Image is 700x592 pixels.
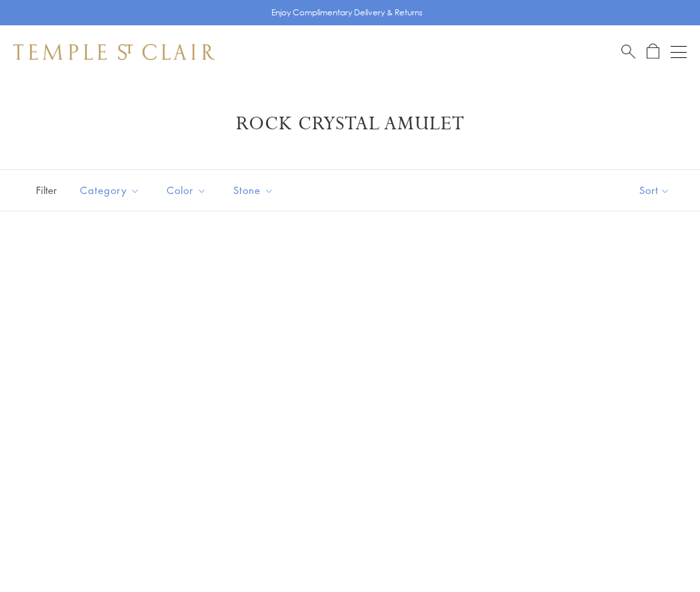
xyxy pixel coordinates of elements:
[647,43,659,60] a: Open Shopping Bag
[271,6,423,19] p: Enjoy Complimentary Delivery & Returns
[13,44,215,60] img: Temple St. Clair
[227,182,284,199] span: Stone
[70,175,150,205] button: Category
[73,182,150,199] span: Category
[160,182,217,199] span: Color
[33,112,667,136] h1: Rock Crystal Amulet
[621,43,635,60] a: Search
[609,170,700,211] button: Show sort by
[157,175,217,205] button: Color
[223,175,284,205] button: Stone
[671,44,687,60] button: Open navigation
